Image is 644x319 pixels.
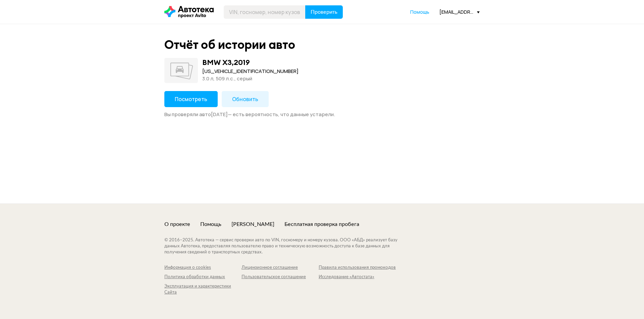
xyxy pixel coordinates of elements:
[241,274,319,280] a: Пользовательское соглашение
[164,91,218,107] button: Посмотреть
[241,265,319,271] a: Лицензионное соглашение
[305,5,343,19] button: Проверить
[202,58,250,67] div: BMW X3 , 2019
[175,95,207,103] span: Посмотреть
[164,111,480,118] div: Вы проверяли авто [DATE] — есть вероятность, что данные устарели.
[319,265,396,271] a: Правила использования промокодов
[319,274,396,280] a: Исследование «Автостата»
[164,37,295,52] div: Отчёт об истории авто
[202,75,299,82] div: 3.0 л, 509 л.c., серый
[232,95,258,103] span: Обновить
[164,237,411,255] div: © 2016– 2025 . Автотека — сервис проверки авто по VIN, госномеру и номеру кузова. ООО «АБД» реали...
[164,284,241,296] a: Эксплуатация и характеристики Сайта
[164,221,190,228] a: О проекте
[202,68,299,75] div: [US_VEHICLE_IDENTIFICATION_NUMBER]
[284,221,359,228] a: Бесплатная проверка пробега
[200,221,221,228] a: Помощь
[222,91,269,107] button: Обновить
[164,274,241,280] a: Политика обработки данных
[224,5,306,19] input: VIN, госномер, номер кузова
[311,9,337,15] span: Проверить
[439,9,480,15] div: [EMAIL_ADDRESS][DOMAIN_NAME]
[231,221,274,228] a: [PERSON_NAME]
[410,9,429,15] a: Помощь
[164,265,241,271] a: Информация о cookies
